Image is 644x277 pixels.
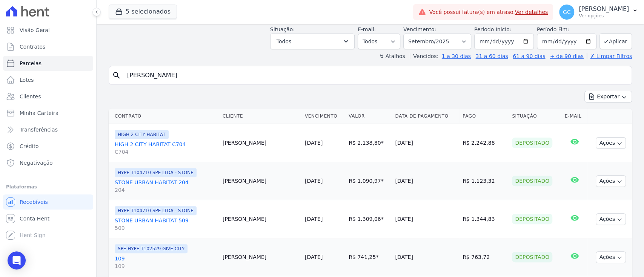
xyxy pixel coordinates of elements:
[392,124,460,162] td: [DATE]
[109,5,177,19] button: 5 selecionados
[115,224,217,232] span: 509
[410,53,438,59] label: Vencidos:
[270,26,295,32] label: Situação:
[115,168,197,177] span: HYPE T104710 SPE LTDA - STONE
[20,198,48,206] span: Recebíveis
[20,159,53,167] span: Negativação
[3,89,93,104] a: Clientes
[305,178,323,184] a: [DATE]
[512,252,552,262] div: Depositado
[379,53,405,59] label: ↯ Atalhos
[220,200,302,238] td: [PERSON_NAME]
[277,37,291,46] span: Todos
[305,140,323,146] a: [DATE]
[20,93,41,100] span: Clientes
[20,76,34,84] span: Lotes
[3,106,93,121] a: Minha Carteira
[8,251,26,269] div: Open Intercom Messenger
[123,68,629,83] input: Buscar por nome do lote ou do cliente
[403,26,436,32] label: Vencimento:
[537,26,596,34] label: Período Fim:
[115,244,188,253] span: SPE HYPE T102529 GIVE CITY
[302,109,346,124] th: Vencimento
[115,141,217,156] a: HIGH 2 CITY HABITAT C704C704
[460,238,509,276] td: R$ 763,72
[346,200,392,238] td: R$ 1.309,06
[115,186,217,194] span: 204
[579,5,629,13] p: [PERSON_NAME]
[305,216,323,222] a: [DATE]
[346,238,392,276] td: R$ 741,25
[220,238,302,276] td: [PERSON_NAME]
[115,255,217,270] a: 109109
[550,53,584,59] a: + de 90 dias
[20,109,58,117] span: Minha Carteira
[596,213,626,225] button: Ações
[20,60,41,67] span: Parcelas
[115,130,169,139] span: HIGH 2 CITY HABITAT
[346,162,392,200] td: R$ 1.090,97
[392,238,460,276] td: [DATE]
[579,13,629,19] p: Ver opções
[596,251,626,263] button: Ações
[3,194,93,210] a: Recebíveis
[220,124,302,162] td: [PERSON_NAME]
[563,9,571,15] span: GC
[460,124,509,162] td: R$ 2.242,88
[512,214,552,224] div: Depositado
[512,138,552,148] div: Depositado
[515,9,548,15] a: Ver detalhes
[460,109,509,124] th: Pago
[553,2,644,23] button: GC [PERSON_NAME] Ver opções
[270,34,355,49] button: Todos
[587,53,632,59] a: ✗ Limpar Filtros
[346,109,392,124] th: Valor
[460,200,509,238] td: R$ 1.344,83
[3,211,93,226] a: Conta Hent
[358,26,376,32] label: E-mail:
[562,109,588,124] th: E-mail
[220,109,302,124] th: Cliente
[3,56,93,71] a: Parcelas
[20,26,50,34] span: Visão Geral
[584,91,632,103] button: Exportar
[392,109,460,124] th: Data de Pagamento
[305,254,323,260] a: [DATE]
[3,72,93,87] a: Lotes
[460,162,509,200] td: R$ 1.123,32
[392,200,460,238] td: [DATE]
[392,162,460,200] td: [DATE]
[442,53,471,59] a: 1 a 30 dias
[3,155,93,170] a: Negativação
[115,148,217,156] span: C704
[3,23,93,38] a: Visão Geral
[429,8,548,16] span: Você possui fatura(s) em atraso.
[599,33,632,49] button: Aplicar
[512,176,552,186] div: Depositado
[3,139,93,154] a: Crédito
[3,39,93,54] a: Contratos
[513,53,545,59] a: 61 a 90 dias
[509,109,562,124] th: Situação
[346,124,392,162] td: R$ 2.138,80
[3,122,93,137] a: Transferências
[596,175,626,187] button: Ações
[220,162,302,200] td: [PERSON_NAME]
[596,137,626,149] button: Ações
[474,26,511,32] label: Período Inicío:
[115,206,197,215] span: HYPE T104710 SPE LTDA - STONE
[20,43,45,51] span: Contratos
[115,217,217,232] a: STONE URBAN HABITAT 509509
[115,179,217,194] a: STONE URBAN HABITAT 204204
[20,142,39,150] span: Crédito
[475,53,508,59] a: 31 a 60 dias
[20,215,49,222] span: Conta Hent
[115,262,217,270] span: 109
[20,126,58,133] span: Transferências
[6,182,90,191] div: Plataformas
[112,71,121,80] i: search
[109,109,220,124] th: Contrato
